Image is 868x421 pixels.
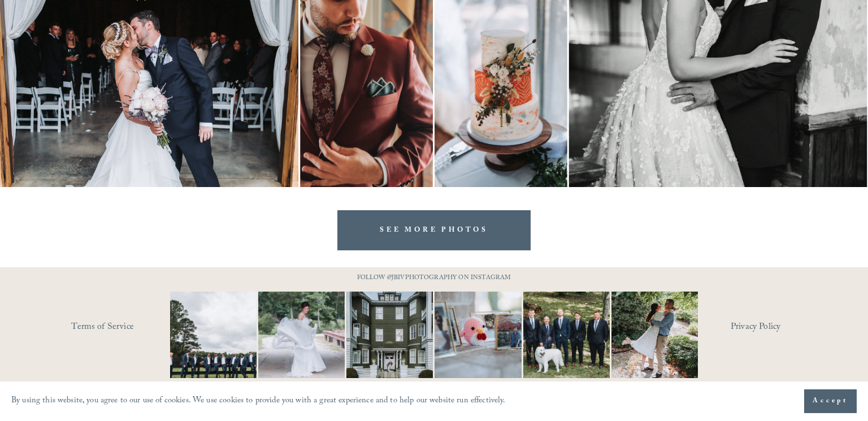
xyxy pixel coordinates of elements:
img: Happy #InternationalDogDay to all the pups who have made wedding days, engagement sessions, and p... [501,292,631,378]
button: Accept [804,389,857,413]
span: Accept [813,396,848,407]
img: This has got to be one of the cutest detail shots I've ever taken for a wedding! 📷 @thewoobles #I... [413,292,543,378]
a: Privacy Policy [731,319,830,336]
img: It&rsquo;s that time of year where weddings and engagements pick up and I get the joy of capturin... [611,277,698,393]
a: SEE MORE PHOTOS [337,210,531,250]
a: Terms of Service [71,319,203,336]
p: By using this website, you agree to our use of cookies. We use cookies to provide you with a grea... [11,393,506,410]
img: Wideshots aren't just &quot;nice to have,&quot; they're a wedding day essential! 🙌 #Wideshotwedne... [334,292,446,378]
img: Definitely, not your typical #WideShotWednesday moment. It&rsquo;s all about the suits, the smile... [149,292,279,378]
p: FOLLOW @JBIVPHOTOGRAPHY ON INSTAGRAM [335,272,533,285]
img: Not every photo needs to be perfectly still, sometimes the best ones are the ones that feel like ... [237,292,367,378]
